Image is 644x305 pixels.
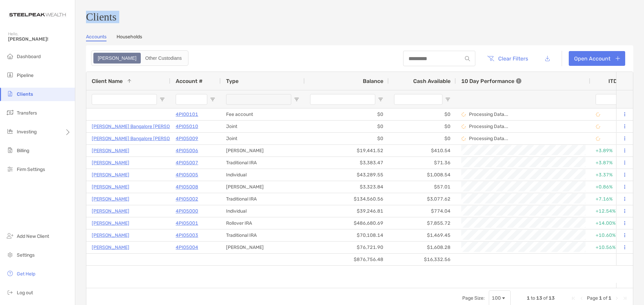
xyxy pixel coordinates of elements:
div: Joint [221,133,305,144]
a: 4PI05002 [176,195,198,203]
a: [PERSON_NAME] [92,195,129,203]
a: 4PI05009 [176,134,198,143]
div: 100 [492,295,501,301]
div: $16,332.56 [389,254,456,265]
div: $19,441.52 [305,145,389,157]
div: +3.87% [596,157,625,168]
a: [PERSON_NAME] [92,146,129,155]
div: +10.60% [596,230,625,241]
img: Processing Data icon [461,112,466,117]
div: Other Custodians [141,53,185,63]
div: Last Page [622,296,628,301]
p: [PERSON_NAME] [92,183,129,191]
div: $76,721.90 [305,242,389,253]
a: 4PI05008 [176,183,198,191]
div: segmented control [91,50,188,66]
span: Firm Settings [17,167,45,172]
a: 4PI00101 [176,110,198,119]
img: dashboard icon [6,52,14,60]
img: logout icon [6,288,14,296]
span: Dashboard [17,54,41,59]
div: $43,289.55 [305,169,389,181]
span: Client Name [92,78,123,84]
span: of [543,295,548,301]
div: $410.54 [389,145,456,157]
div: $7,855.72 [389,217,456,229]
div: $876,756.48 [305,254,389,265]
p: [PERSON_NAME] [92,159,129,167]
div: Individual [221,169,305,181]
input: Client Name Filter Input [92,94,157,105]
div: 10 Day Performance [461,72,521,90]
a: [PERSON_NAME] [92,243,129,252]
div: $774.04 [389,205,456,217]
input: Account # Filter Input [176,94,207,105]
img: Processing Data icon [596,112,600,117]
div: Individual [221,205,305,217]
span: Cash Available [413,78,450,84]
div: $1,008.54 [389,169,456,181]
a: Accounts [86,34,106,41]
img: settings icon [6,251,14,259]
span: 1 [608,295,611,301]
span: Billing [17,148,29,154]
div: +12.54% [596,206,625,217]
input: Cash Available Filter Input [394,94,442,105]
div: $0 [305,133,389,144]
div: ITD [608,78,625,84]
div: $0 [389,121,456,132]
span: 13 [549,295,555,301]
span: 1 [527,295,530,301]
img: transfers icon [6,108,14,117]
img: Processing Data icon [461,136,466,141]
a: 4PI05003 [176,231,198,239]
div: [PERSON_NAME] [221,181,305,193]
span: Pipeline [17,73,34,78]
a: [PERSON_NAME] Bangalore [PERSON_NAME] [92,134,191,143]
p: 4PI05010 [176,122,198,131]
a: [PERSON_NAME] Bangalore [PERSON_NAME] [92,122,191,131]
span: 1 [599,295,602,301]
a: [PERSON_NAME] [92,171,129,179]
a: 4PI05007 [176,159,198,167]
span: Transfers [17,110,37,116]
div: +14.00% [596,218,625,229]
div: +10.56% [596,242,625,253]
button: Open Filter Menu [445,97,450,102]
a: Households [117,34,142,41]
img: firm-settings icon [6,165,14,173]
div: Zoe [94,53,140,63]
div: $1,469.45 [389,229,456,241]
div: $3,077.62 [389,193,456,205]
span: Log out [17,290,33,296]
span: Settings [17,252,35,258]
div: $70,108.14 [305,229,389,241]
div: Next Page [614,296,619,301]
div: +3.89% [596,145,625,156]
input: Balance Filter Input [310,94,375,105]
p: 4PI05000 [176,207,198,215]
div: Page Size: [462,295,485,301]
div: [PERSON_NAME] [221,145,305,157]
span: Page [587,295,598,301]
a: 4PI05001 [176,219,198,227]
span: 13 [536,295,542,301]
div: Previous Page [579,296,584,301]
span: Add New Client [17,233,49,239]
button: Open Filter Menu [160,97,165,102]
img: Zoe Logo [8,3,67,27]
a: 4PI05006 [176,146,198,155]
button: Open Filter Menu [294,97,299,102]
span: [PERSON_NAME]! [8,36,71,42]
input: ITD Filter Input [596,94,617,105]
div: $57.01 [389,181,456,193]
button: Clear Filters [482,51,533,66]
